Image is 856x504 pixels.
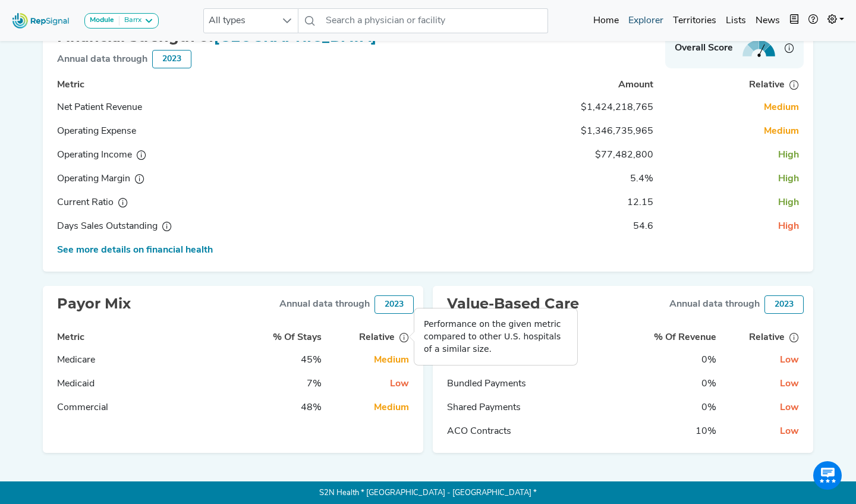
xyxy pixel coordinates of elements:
[447,295,579,312] span: Value-Based Care
[57,353,176,367] div: Medicare
[374,403,409,412] span: Medium
[764,127,799,136] span: Medium
[374,295,414,314] div: 2023
[447,424,566,439] div: ACO Contracts
[721,327,804,348] th: Relative
[374,355,409,365] span: Medium
[152,50,191,68] div: 2023
[764,103,799,112] span: Medium
[780,427,799,436] span: Low
[57,172,176,186] div: Operating Margin
[633,222,653,231] span: 54.6
[669,297,760,311] div: Annual data through
[57,196,176,210] div: Current Ratio
[785,9,804,33] button: Intel Book
[57,148,176,162] div: Operating Income
[307,379,322,389] span: 7%
[52,75,457,95] th: Metric
[778,198,799,207] span: High
[457,75,658,95] th: Amount
[581,127,653,136] span: $1,346,735,965
[595,150,653,160] span: $77,482,800
[57,100,176,115] div: Net Patient Revenue
[301,355,322,365] span: 45%
[701,355,716,365] span: 0%
[57,401,176,415] div: Commercial
[214,28,376,45] span: [GEOGRAPHIC_DATA]
[668,9,721,33] a: Territories
[751,9,785,33] a: News
[742,40,775,57] img: strengthMeter3.8563ef5a.svg
[90,17,114,24] strong: Module
[581,103,653,112] span: $1,424,218,765
[701,403,716,412] span: 0%
[778,150,799,160] span: High
[447,377,566,391] div: Bundled Payments
[326,327,414,348] th: Relative
[57,28,214,45] span: Financial Strength of
[658,75,804,95] th: Relative
[624,9,668,33] a: Explorer
[780,403,799,412] span: Low
[695,427,716,436] span: 10%
[778,174,799,184] span: High
[778,222,799,231] span: High
[321,8,548,33] input: Search a physician or facility
[279,297,370,311] div: Annual data through
[84,13,159,29] button: ModuleBarrx
[241,327,326,348] th: % Of Stays
[675,41,733,55] strong: Overall Score
[57,52,147,67] div: Annual data through
[57,377,176,391] div: Medicaid
[390,379,409,389] span: Low
[57,219,176,234] div: Days Sales Outstanding
[57,124,176,138] div: Operating Expense
[780,379,799,389] span: Low
[630,174,653,184] span: 5.4%
[764,295,804,314] div: 2023
[588,9,624,33] a: Home
[204,9,275,33] span: All types
[780,355,799,365] span: Low
[52,327,241,348] th: Metric
[627,198,653,207] span: 12.15
[701,379,716,389] span: 0%
[721,9,751,33] a: Lists
[52,238,457,262] td: See more details on financial health
[57,295,131,312] span: Payor Mix
[621,327,721,348] th: % Of Revenue
[301,403,322,412] span: 48%
[414,308,577,365] div: Performance on the given metric compared to other U.S. hospitals of a similar size.
[447,401,566,415] div: Shared Payments
[119,16,141,26] div: Barrx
